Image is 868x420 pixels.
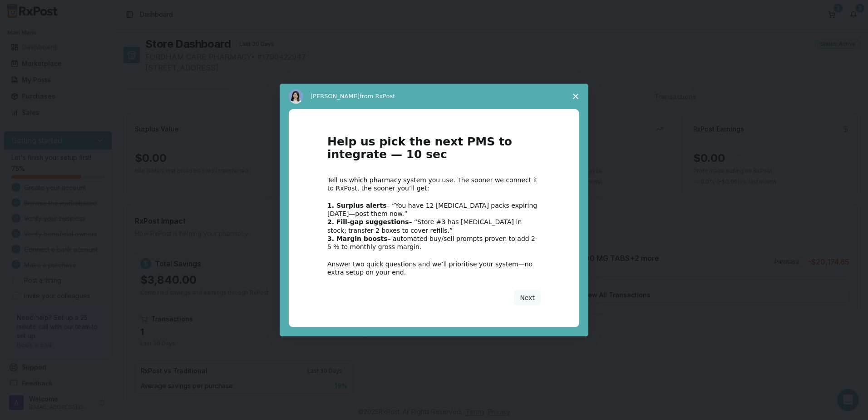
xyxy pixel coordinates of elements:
span: [PERSON_NAME] [311,93,360,100]
span: Close survey [563,84,588,109]
h1: Help us pick the next PMS to integrate — 10 sec [327,135,541,167]
div: – “Store #3 has [MEDICAL_DATA] in stock; transfer 2 boxes to cover refills.” [327,218,541,234]
b: 1. Surplus alerts [327,202,387,209]
button: Next [514,290,541,305]
div: Tell us which pharmacy system you use. The sooner we connect it to RxPost, the sooner you’ll get: [327,176,541,192]
span: from RxPost [360,93,395,100]
div: – “You have 12 [MEDICAL_DATA] packs expiring [DATE]—post them now.” [327,201,541,218]
img: Profile image for Alice [289,89,303,104]
b: 2. Fill-gap suggestions [327,218,409,225]
div: Answer two quick questions and we’ll prioritise your system—no extra setup on your end. [327,260,541,276]
b: 3. Margin boosts [327,235,388,242]
div: – automated buy/sell prompts proven to add 2-5 % to monthly gross margin. [327,235,541,251]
